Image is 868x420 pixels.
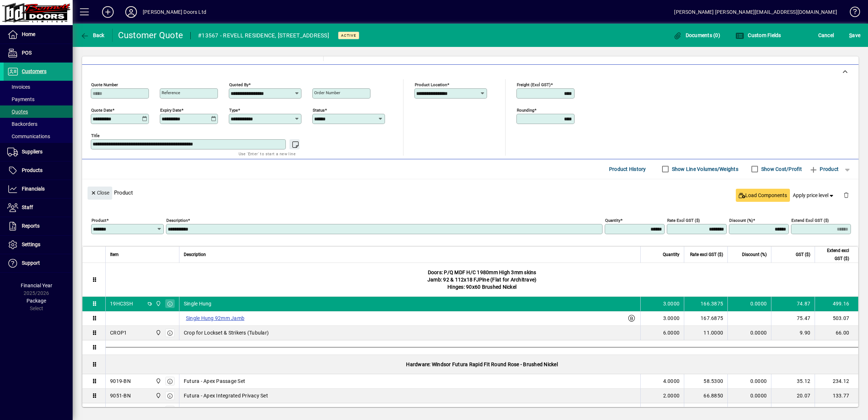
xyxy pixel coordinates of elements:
[91,133,100,138] mat-label: Title
[90,187,109,199] span: Close
[4,118,73,130] a: Backorders
[22,149,42,155] span: Suppliers
[517,107,534,112] mat-label: Rounding
[670,165,738,173] label: Show Line Volumes/Weights
[22,31,35,37] span: Home
[690,251,723,259] span: Rate excl GST ($)
[605,217,620,223] mat-label: Quantity
[239,149,296,158] mat-hint: Use 'Enter' to start a new line
[816,29,836,42] button: Cancel
[727,297,771,311] td: 0.0000
[22,260,40,266] span: Support
[154,377,162,385] span: Bennett Doors Ltd
[819,247,849,263] span: Extend excl GST ($)
[229,107,238,112] mat-label: Type
[314,90,340,95] mat-label: Order number
[689,392,723,399] div: 66.8850
[796,251,810,259] span: GST ($)
[674,6,837,18] div: [PERSON_NAME] [PERSON_NAME][EMAIL_ADDRESS][DOMAIN_NAME]
[790,189,838,202] button: Apply price level
[517,82,551,87] mat-label: Freight (excl GST)
[4,143,73,161] a: Suppliers
[22,167,42,173] span: Products
[837,192,855,198] app-page-header-button: Delete
[4,236,73,254] a: Settings
[735,32,781,38] span: Custom Fields
[21,283,52,288] span: Financial Year
[229,82,248,87] mat-label: Quoted by
[815,326,858,340] td: 66.00
[689,407,723,414] div: 29.1600
[4,93,73,105] a: Payments
[92,217,106,223] mat-label: Product
[184,377,245,385] span: Futura - Apex Passage Set
[736,189,790,202] button: Load Components
[110,300,133,307] div: 19HC3SH
[742,251,767,259] span: Discount (%)
[184,314,247,323] label: Single Hung 92mm Jamb
[82,179,859,206] div: Product
[809,163,839,175] span: Product
[86,189,114,196] app-page-header-button: Close
[22,186,45,192] span: Financials
[847,29,862,42] button: Save
[154,300,162,308] span: Bennett Doors Ltd
[154,329,162,337] span: Bennett Doors Ltd
[4,180,73,198] a: Financials
[667,217,700,223] mat-label: Rate excl GST ($)
[760,165,802,173] label: Show Cost/Profit
[609,163,646,175] span: Product History
[663,407,680,414] span: 1.0000
[4,25,73,44] a: Home
[727,326,771,340] td: 0.0000
[689,329,723,336] div: 11.0000
[815,403,858,418] td: 29.16
[771,311,815,326] td: 75.47
[689,315,723,322] div: 167.6875
[91,107,112,112] mat-label: Quote date
[7,84,30,90] span: Invoices
[27,298,46,304] span: Package
[727,389,771,403] td: 0.0000
[73,29,113,42] app-page-header-button: Back
[96,5,119,19] button: Add
[739,192,787,199] span: Load Components
[771,403,815,418] td: 4.37
[734,29,783,42] button: Custom Fields
[110,407,134,414] div: 9018D-BN
[815,389,858,403] td: 133.77
[729,217,753,223] mat-label: Discount (%)
[663,392,680,399] span: 2.0000
[184,251,206,259] span: Description
[771,389,815,403] td: 20.07
[837,187,855,204] button: Delete
[793,192,835,199] span: Apply price level
[849,32,852,38] span: S
[78,29,106,42] button: Back
[162,90,180,95] mat-label: Reference
[4,44,73,62] a: POS
[815,297,858,311] td: 499.16
[849,29,860,41] span: ave
[673,32,720,38] span: Documents (0)
[184,300,212,307] span: Single Hung
[22,50,32,56] span: POS
[606,163,649,176] button: Product History
[154,406,162,414] span: Bennett Doors Ltd
[4,161,73,180] a: Products
[727,403,771,418] td: 0.0000
[22,241,40,247] span: Settings
[313,107,325,112] mat-label: Status
[119,5,143,19] button: Profile
[22,223,40,229] span: Reports
[663,300,680,307] span: 3.0000
[80,32,105,38] span: Back
[22,68,46,74] span: Customers
[143,6,206,18] div: [PERSON_NAME] Doors Ltd
[815,374,858,389] td: 234.12
[88,187,112,200] button: Close
[4,199,73,217] a: Staff
[166,217,188,223] mat-label: Description
[844,1,859,25] a: Knowledge Base
[815,311,858,326] td: 503.07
